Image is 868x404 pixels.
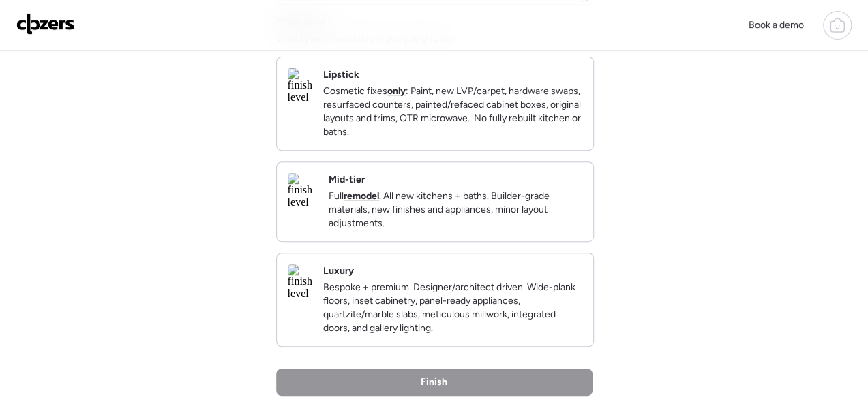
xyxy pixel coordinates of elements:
[344,190,379,202] strong: remodel
[749,19,804,31] span: Book a demo
[323,84,582,139] p: Cosmetic fixes : Paint, new LVP/carpet, hardware swaps, resurfaced counters, painted/refaced cabi...
[329,173,365,187] h2: Mid-tier
[288,68,312,104] img: finish level
[288,173,318,208] img: finish level
[288,264,312,300] img: finish level
[323,281,582,335] p: Bespoke + premium. Designer/architect driven. Wide-plank floors, inset cabinetry, panel-ready app...
[323,68,359,82] h2: Lipstick
[323,264,354,278] h2: Luxury
[421,375,447,389] span: Finish
[387,85,406,97] strong: only
[16,13,75,35] img: Logo
[329,189,582,230] p: Full . All new kitchens + baths. Builder-grade materials, new finishes and appliances, minor layo...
